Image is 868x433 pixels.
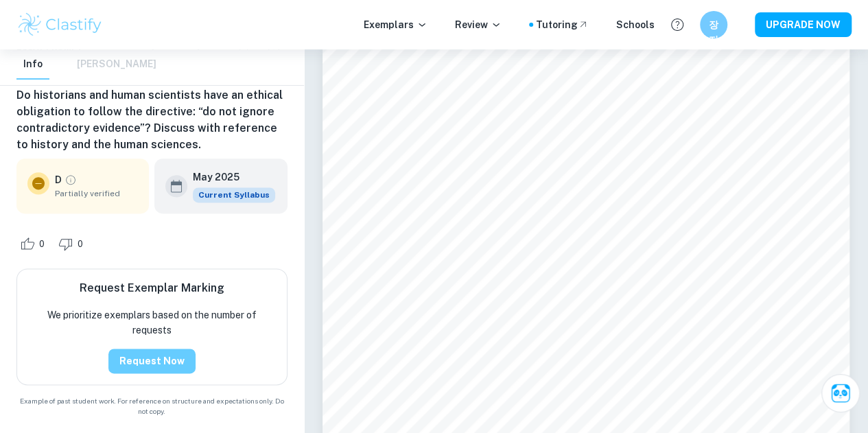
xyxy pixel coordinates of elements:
p: D [55,172,62,187]
span: Example of past student work. For reference on structure and expectations only. Do not copy. [16,396,288,417]
p: We prioritize exemplars based on the number of requests [28,307,276,338]
h6: May 2025 [193,169,264,185]
h6: Do historians and human scientists have an ethical obligation to follow the directive: “do not ig... [16,87,288,153]
span: Partially verified [55,187,138,200]
button: 장지 [700,11,727,38]
img: Clastify logo [16,11,104,38]
button: Request Now [108,349,196,373]
div: Dislike [55,233,91,255]
button: Ask Clai [821,374,860,412]
h6: 장지 [706,17,722,32]
span: Current Syllabus [193,187,275,202]
div: Like [16,233,52,255]
a: Grade partially verified [64,174,77,186]
h6: Request Exemplar Marking [80,280,224,296]
a: Tutoring [536,17,589,32]
span: 0 [32,237,52,251]
span: 0 [70,237,91,251]
button: Help and Feedback [666,13,689,36]
button: Info [16,49,49,80]
a: Schools [616,17,655,32]
p: Exemplars [364,17,427,32]
button: UPGRADE NOW [755,12,852,37]
p: Review [455,17,502,32]
div: This exemplar is based on the current syllabus. Feel free to refer to it for inspiration/ideas wh... [193,187,275,202]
